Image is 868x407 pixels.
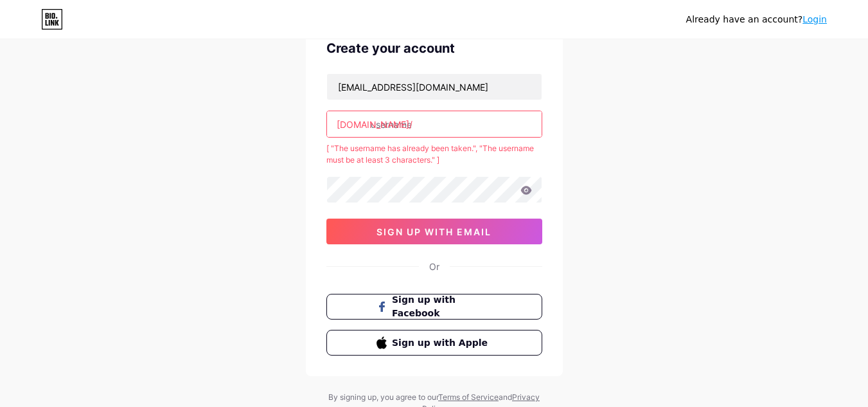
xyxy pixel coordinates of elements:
[337,118,412,131] div: [DOMAIN_NAME]/
[802,14,827,24] a: Login
[392,336,492,350] span: Sign up with Apple
[326,294,542,320] button: Sign up with Facebook
[326,219,542,244] button: sign up with email
[326,39,542,58] div: Create your account
[438,392,499,402] a: Terms of Service
[392,293,492,320] span: Sign up with Facebook
[376,226,492,237] span: sign up with email
[686,13,827,26] div: Already have an account?
[326,330,542,356] button: Sign up with Apple
[326,143,542,166] div: [ "The username has already been taken.", "The username must be at least 3 characters." ]
[429,260,439,273] div: Or
[327,74,542,100] input: Email
[327,111,542,137] input: username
